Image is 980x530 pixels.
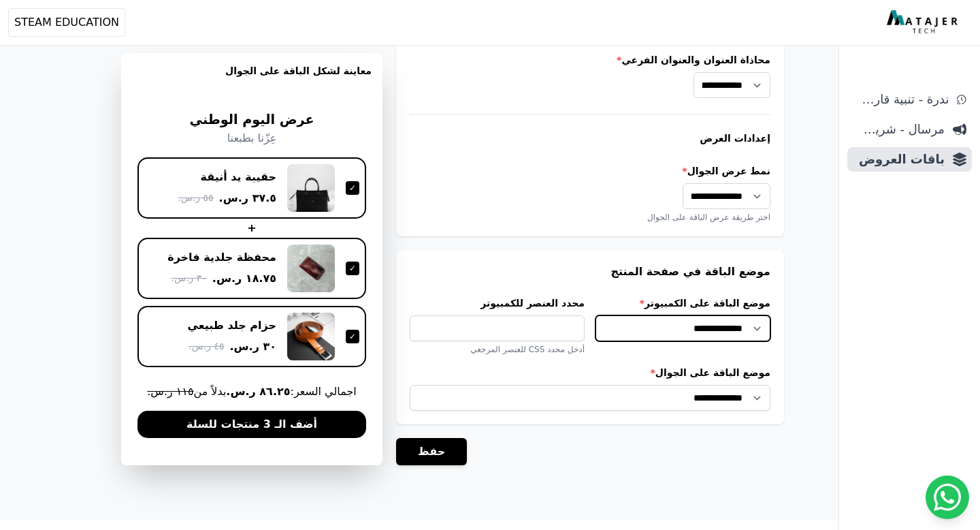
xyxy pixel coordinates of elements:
div: محفظة جلدية فاخرة [167,250,276,265]
h4: إعدادات العرض [410,131,770,145]
button: أضف الـ 3 منتجات للسلة [137,411,366,438]
b: ٨٦.٢٥ ر.س. [226,385,290,398]
button: STEAM EDUCATION [8,8,125,37]
label: محاذاة العنوان والعنوان الفرعي [410,53,770,67]
div: أدخل محدد CSS للعنصر المرجعي [410,344,585,355]
span: ندرة - تنبية قارب علي النفاذ [853,90,949,109]
img: حزام جلد طبيعي [287,313,335,360]
span: باقات العروض [853,150,945,169]
label: موضع الباقة على الكمبيوتر [595,296,770,310]
div: + [137,220,366,236]
div: حقيبة يد أنيقة [201,170,276,185]
span: ٥٥ ر.س. [178,191,213,206]
span: ٣٧.٥ ر.س. [219,190,276,206]
span: ٣٠ ر.س. [229,339,276,355]
img: محفظة جلدية فاخرة [287,245,335,292]
s: ١١٥ ر.س. [147,385,193,398]
button: حفظ [396,438,467,465]
img: MatajerTech Logo [887,10,961,35]
span: STEAM EDUCATION [14,14,119,31]
div: اختر طريقة عرض الباقة على الجوال [410,212,770,223]
h3: معاينة لشكل الباقة على الجوال [132,64,372,94]
h3: موضع الباقة في صفحة المنتج [410,264,770,280]
label: موضع الباقة على الجوال [410,366,770,379]
span: مرسال - شريط دعاية [853,120,945,139]
p: عِزّنا بطبعنا [137,130,366,146]
label: محدد العنصر للكمبيوتر [410,296,585,310]
span: ١٨.٧٥ ر.س. [212,270,276,287]
img: حقيبة يد أنيقة [287,164,335,212]
div: حزام جلد طبيعي [188,318,277,333]
label: نمط عرض الجوال [410,164,770,178]
span: اجمالي السعر: بدلاً من [137,384,366,400]
span: ٣٠ ر.س. [171,272,207,286]
span: ٤٥ ر.س. [189,340,224,354]
span: أضف الـ 3 منتجات للسلة [186,416,317,433]
h3: عرض اليوم الوطني [137,110,366,130]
